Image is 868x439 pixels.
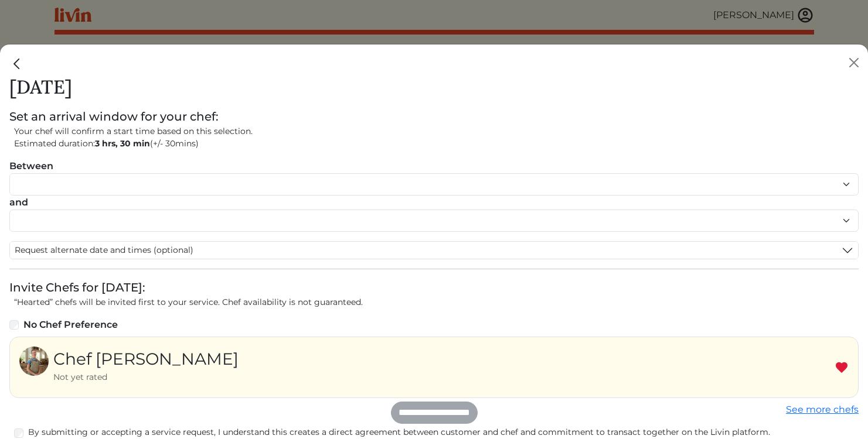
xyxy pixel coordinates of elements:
[9,196,28,210] label: and
[9,108,859,125] div: Set an arrival window for your chef:
[23,318,118,332] label: No Chef Preference
[845,53,863,72] button: Close
[9,159,53,173] label: Between
[14,296,859,308] p: “Hearted” chefs will be invited first to your service. Chef availability is not guaranteed.
[19,347,239,388] a: Chef [PERSON_NAME] Not yet rated
[10,242,858,259] button: Request alternate date and times (optional)
[53,371,239,383] div: Not yet rated
[9,279,859,296] div: Invite Chefs for [DATE]:
[9,55,25,70] a: Close
[15,244,193,256] span: Request alternate date and times (optional)
[95,138,150,149] strong: 3 hrs, 30 min
[53,347,239,371] div: Chef [PERSON_NAME]
[9,76,859,98] h1: [DATE]
[14,138,859,150] div: Estimated duration: (+/- 30mins)
[9,56,25,71] img: back_caret-0738dc900bf9763b5e5a40894073b948e17d9601fd527fca9689b06ce300169f.svg
[28,426,859,438] label: By submitting or accepting a service request, I understand this creates a direct agreement betwee...
[835,361,849,375] img: Remove Favorite chef
[19,347,49,376] img: b64703ed339b54c2c4b6dc4b178d5e4b
[14,125,859,138] div: Your chef will confirm a start time based on this selection.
